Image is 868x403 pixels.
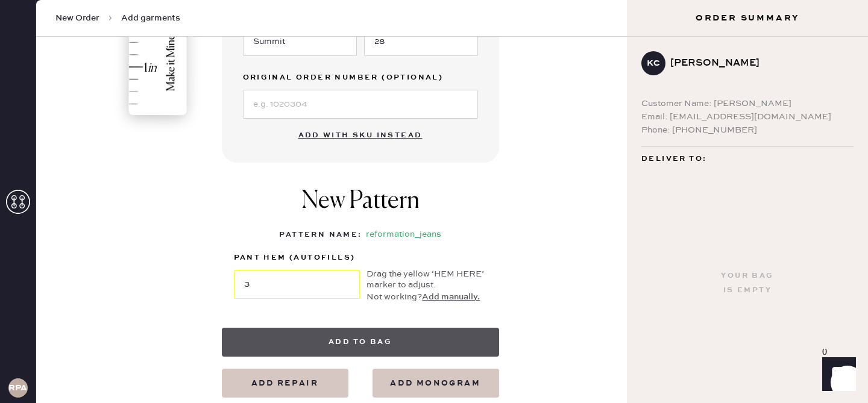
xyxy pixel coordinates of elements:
[222,369,348,398] button: Add repair
[291,123,430,148] button: Add with SKU instead
[222,328,499,357] button: Add to bag
[243,27,357,56] input: e.g. Navy
[627,12,868,24] h3: Order Summary
[8,384,27,392] h3: RPA
[301,187,420,228] h1: New Pattern
[641,123,854,137] div: Phone: [PHONE_NUMBER]
[641,152,706,166] span: Deliver to:
[670,56,844,70] div: [PERSON_NAME]
[422,290,480,304] button: Add manually.
[243,70,478,85] label: Original Order Number (Optional)
[641,97,854,110] div: Customer Name: [PERSON_NAME]
[373,369,499,398] button: add monogram
[366,290,486,304] div: Not working?
[234,270,360,299] input: Move the yellow marker!
[121,12,180,24] span: Add garments
[811,349,863,401] iframe: Front Chat
[647,59,660,67] h3: KC
[279,228,362,242] div: Pattern Name :
[234,251,360,265] label: pant hem (autofills)
[721,269,773,298] div: Your bag is empty
[243,90,478,119] input: e.g. 1020304
[364,27,478,56] input: e.g. 30R
[641,110,854,123] div: Email: [EMAIL_ADDRESS][DOMAIN_NAME]
[55,12,99,24] span: New Order
[366,228,441,242] div: reformation_jeans
[366,269,486,290] div: Drag the yellow ‘HEM HERE’ marker to adjust.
